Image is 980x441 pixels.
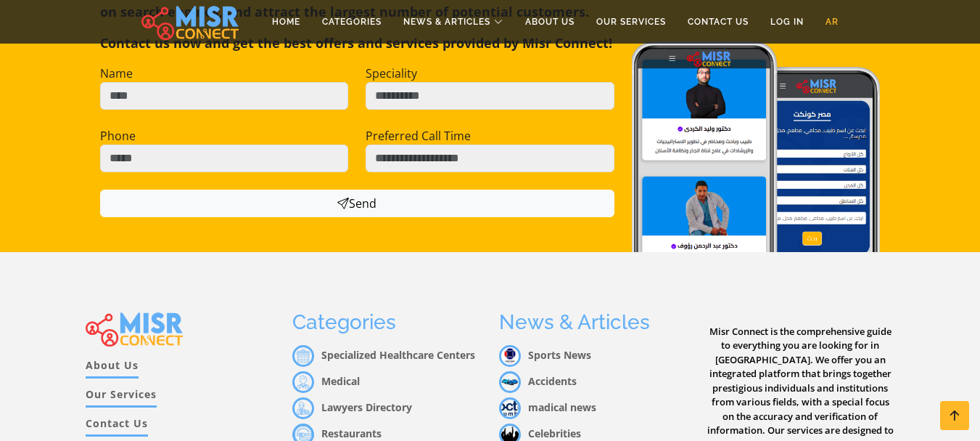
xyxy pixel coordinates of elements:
a: News & Articles [392,8,514,36]
a: Contact Us [677,8,759,36]
a: Contact Us [86,416,148,437]
a: Accidents [499,374,577,388]
label: Phone [100,127,136,145]
img: Sports News [499,345,521,367]
a: Medical [292,374,360,388]
img: madical news [499,397,521,419]
a: AR [815,8,849,36]
img: مراكز الرعاية الصحية المتخصصة [292,345,314,367]
a: Home [261,8,311,36]
a: Log in [759,8,815,36]
a: About Us [86,357,139,379]
img: main.misr_connect [86,310,183,347]
label: Preferred Call Time [366,127,471,145]
label: Speciality [366,65,417,82]
img: محاماه و قانون [292,397,314,419]
a: Celebrities [499,426,581,440]
a: About Us [514,8,585,36]
img: أطباء [292,371,314,393]
a: Specialized Healthcare Centers [292,348,475,362]
a: Our Services [86,387,157,408]
img: Join Misr Connect [632,41,881,275]
h3: News & Articles [499,310,688,335]
span: News & Articles [403,15,490,28]
a: Lawyers Directory [292,400,412,414]
a: Our Services [585,8,677,36]
label: Name [100,65,133,82]
h3: Categories [292,310,482,335]
button: Send [100,190,614,217]
a: Categories [311,8,392,36]
a: madical news [499,400,596,414]
a: Restaurants [292,426,382,440]
img: Accidents [499,371,521,393]
img: main.misr_connect [141,4,239,40]
a: Sports News [499,348,591,362]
